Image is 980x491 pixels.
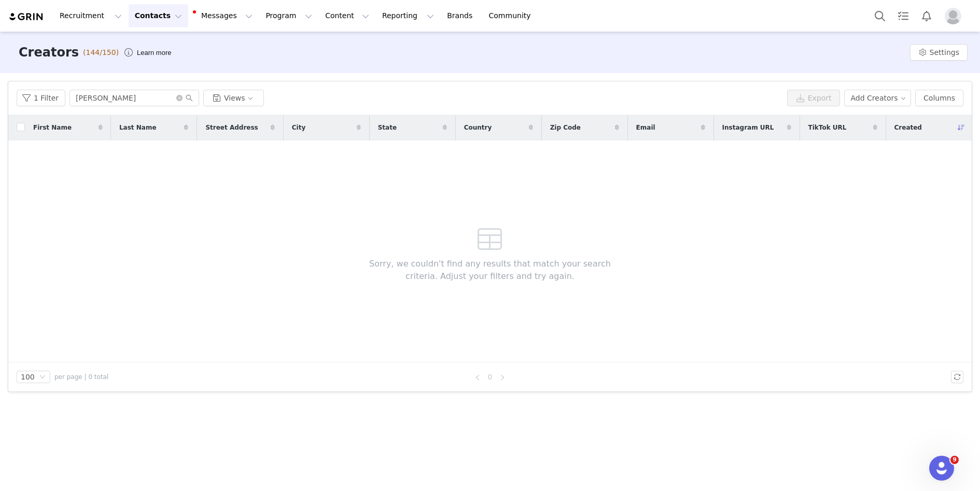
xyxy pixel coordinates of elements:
[319,4,375,27] button: Content
[8,12,45,22] img: grin logo
[808,123,847,132] span: TikTok URL
[83,47,119,58] span: (144/150)
[484,371,496,383] a: 0
[950,456,959,464] span: 9
[474,374,481,381] i: icon: left
[69,90,199,106] input: Search...
[915,4,938,27] button: Notifications
[176,95,183,101] i: icon: close-circle
[722,123,774,132] span: Instagram URL
[135,48,173,58] div: Tooltip anchor
[21,371,35,383] div: 100
[550,123,581,132] span: Zip Code
[915,90,963,106] button: Columns
[929,456,954,481] iframe: Intercom live chat
[945,8,961,24] img: placeholder-profile.jpg
[205,123,258,132] span: Street Address
[33,123,72,132] span: First Name
[844,90,912,106] button: Add Creators
[53,4,128,27] button: Recruitment
[119,123,157,132] span: Last Name
[894,123,922,132] span: Created
[464,123,492,132] span: Country
[939,8,972,24] button: Profile
[19,43,79,62] h3: Creators
[189,4,259,27] button: Messages
[484,371,496,383] li: 0
[259,4,318,27] button: Program
[292,123,305,132] span: City
[483,4,542,27] a: Community
[378,123,397,132] span: State
[203,90,264,106] button: Views
[496,371,509,383] li: Next Page
[54,372,108,382] span: per page | 0 total
[892,4,915,27] a: Tasks
[39,374,46,381] i: icon: down
[499,374,506,381] i: icon: right
[869,4,891,27] button: Search
[186,94,193,102] i: icon: search
[376,4,440,27] button: Reporting
[787,90,840,106] button: Export
[441,4,482,27] a: Brands
[129,4,188,27] button: Contacts
[17,90,65,106] button: 1 Filter
[636,123,655,132] span: Email
[354,258,627,283] span: Sorry, we couldn't find any results that match your search criteria. Adjust your filters and try ...
[910,44,968,61] button: Settings
[471,371,484,383] li: Previous Page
